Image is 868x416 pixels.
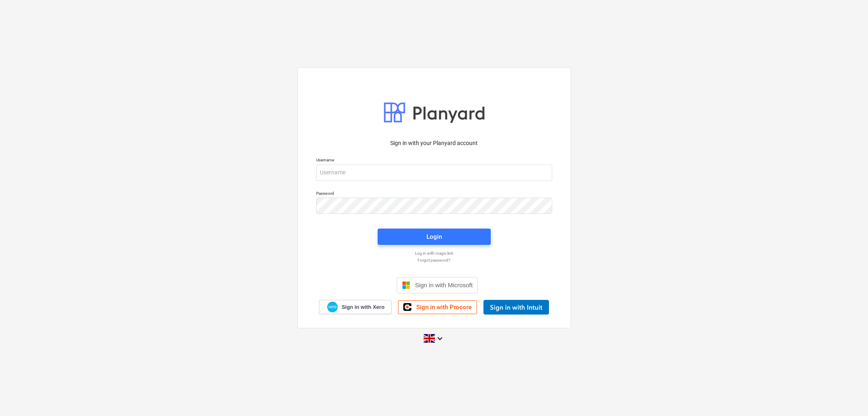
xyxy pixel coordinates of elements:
[319,300,391,314] a: Sign in with Xero
[312,251,556,256] a: Log in with magic link
[435,334,445,343] i: keyboard_arrow_down
[341,304,384,311] span: Sign in with Xero
[316,191,552,198] p: Password
[426,231,442,242] div: Login
[327,302,338,313] img: Xero logo
[316,139,552,147] p: Sign in with your Planyard account
[378,229,491,245] button: Login
[416,304,472,311] span: Sign in with Procore
[316,157,552,164] p: Username
[402,281,410,289] img: Microsoft logo
[398,300,477,314] a: Sign in with Procore
[316,165,552,181] input: Username
[415,282,473,288] span: Sign in with Microsoft
[312,258,556,263] a: Forgot password?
